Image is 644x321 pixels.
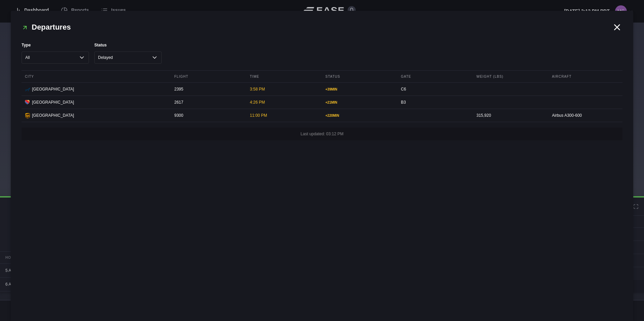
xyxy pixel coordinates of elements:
[94,42,162,48] label: Status
[171,96,245,109] div: 2617
[549,71,622,82] div: Aircraft
[171,71,245,82] div: Flight
[473,71,547,82] div: Weight (lbs)
[247,71,320,82] div: Time
[322,71,396,82] div: Status
[477,113,491,118] span: 315,920
[32,86,74,92] span: [GEOGRAPHIC_DATA]
[401,100,406,105] span: B3
[171,109,245,122] div: 9300
[32,112,74,118] span: [GEOGRAPHIC_DATA]
[397,71,471,82] div: Gate
[325,113,392,118] div: + 220 MIN
[22,71,169,82] div: City
[171,83,245,96] div: 2395
[250,113,267,118] span: 11:00 PM
[552,113,582,118] span: Airbus A300-600
[325,87,392,92] div: + 39 MIN
[325,100,392,105] div: + 21 MIN
[22,22,612,33] h2: Departures
[401,87,406,92] span: C6
[22,42,89,48] label: Type
[32,99,74,105] span: [GEOGRAPHIC_DATA]
[250,100,265,105] span: 4:26 PM
[250,87,265,92] span: 3:58 PM
[22,128,622,140] div: Last updated: 03:12 PM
